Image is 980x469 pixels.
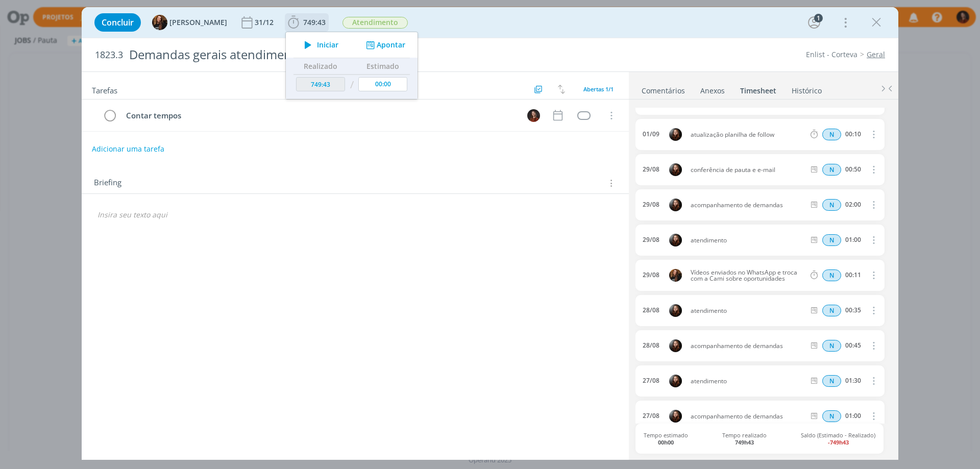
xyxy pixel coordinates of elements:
button: 749:43 [285,14,328,31]
span: N [822,129,841,140]
div: Horas normais [822,164,841,176]
div: Horas normais [822,305,841,316]
a: Geral [867,50,885,59]
div: 29/08 [643,271,659,279]
img: M [527,109,540,122]
span: atendimento [687,308,808,314]
span: atendimento [687,237,808,243]
a: Timesheet [740,81,777,96]
span: N [822,410,841,422]
span: N [822,164,841,176]
div: 00:45 [845,342,861,349]
button: M [526,108,541,123]
div: Horas normais [822,129,841,140]
div: 00:50 [845,166,861,173]
img: T [669,269,682,282]
button: Adicionar uma tarefa [91,140,165,158]
span: acompanhamento de demandas [687,413,808,419]
span: N [822,269,841,281]
span: 1823.3 [95,50,123,61]
img: E [669,304,682,317]
img: arrow-down-up.svg [558,85,565,94]
div: 29/08 [643,166,659,173]
div: 27/08 [643,377,659,384]
span: N [822,375,841,387]
ul: 749:43 [285,32,418,100]
img: E [669,199,682,211]
div: 02:00 [845,201,861,208]
div: 01/09 [643,131,659,138]
div: 1 [814,14,823,22]
span: Tarefas [92,83,117,95]
button: Atendimento [342,16,408,29]
div: 27/08 [643,412,659,419]
span: N [822,199,841,211]
img: E [669,410,682,423]
span: Tempo realizado [722,432,767,445]
div: Horas normais [822,269,841,281]
a: Histórico [791,81,822,96]
th: Realizado [293,58,348,75]
span: Abertas 1/1 [583,85,614,93]
div: Horas normais [822,375,841,387]
b: 00h00 [658,438,674,446]
span: conferência de pauta e e-mail [687,167,808,173]
img: E [669,128,682,141]
span: Iniciar [317,41,338,48]
div: Horas normais [822,234,841,246]
span: 749:43 [303,17,326,27]
span: acompanhamento de demandas [687,343,808,349]
a: Enlist - Corteva [806,50,857,59]
img: T [152,15,167,30]
div: dialog [82,7,898,460]
span: Atendimento [342,17,408,29]
span: [PERSON_NAME] [169,19,227,26]
div: 01:00 [845,236,861,243]
img: E [669,375,682,387]
b: 749h43 [735,438,754,446]
div: 00:10 [845,131,861,138]
div: Anexos [700,86,725,96]
div: Horas normais [822,199,841,211]
div: 01:00 [845,412,861,419]
div: 29/08 [643,236,659,243]
div: 31/12 [255,19,276,26]
button: T[PERSON_NAME] [152,15,227,30]
span: N [822,340,841,352]
td: / [348,75,356,95]
span: Saldo (Estimado - Realizado) [801,432,875,445]
button: Apontar [363,40,406,51]
b: -749h43 [828,438,849,446]
span: N [822,305,841,316]
span: Tempo estimado [644,432,688,445]
img: E [669,234,682,246]
span: Vídeos enviados no WhatsApp e troca com a Cami sobre oportunidades [687,269,808,282]
div: 28/08 [643,342,659,349]
div: Horas normais [822,340,841,352]
th: Estimado [356,58,410,75]
button: Iniciar [299,38,339,52]
div: 29/08 [643,201,659,208]
span: Briefing [94,177,121,190]
button: Concluir [94,13,141,32]
div: 00:35 [845,307,861,314]
img: E [669,163,682,176]
img: E [669,339,682,352]
a: Comentários [641,81,685,96]
span: atendimento [687,378,808,384]
div: 00:11 [845,271,861,279]
div: 28/08 [643,307,659,314]
span: Concluir [102,18,134,27]
span: atualização planilha de follow [687,132,808,138]
button: 1 [806,14,822,31]
div: Demandas gerais atendimento [125,42,552,67]
div: Contar tempos [121,109,518,122]
span: acompanhamento de demandas [687,202,808,208]
div: Horas normais [822,410,841,422]
span: N [822,234,841,246]
div: 01:30 [845,377,861,384]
